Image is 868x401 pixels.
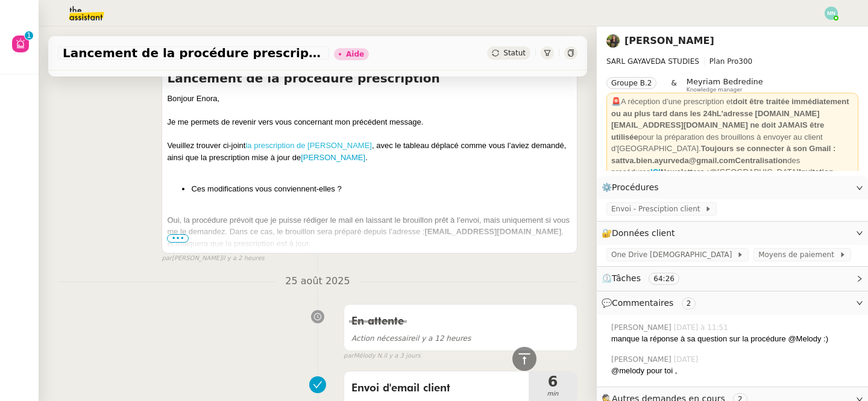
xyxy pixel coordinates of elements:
[611,354,674,365] span: [PERSON_NAME]
[612,298,673,308] span: Commentaires
[674,322,731,333] span: [DATE] à 11:51
[602,226,680,240] span: 🔐
[301,153,365,162] a: [PERSON_NAME]
[606,57,699,66] span: SARL GAYAVEDA STUDIES
[709,57,738,66] span: Plan Pro
[602,273,690,283] span: ⏲️
[611,97,733,106] span: 🚨A réception d’une prescription et
[167,116,572,128] div: Je me permets de revenir vers vous concernant mon précédent message.
[611,167,834,188] strong: Invitation google agenda
[503,49,526,57] span: Statut
[624,35,714,46] a: [PERSON_NAME]
[687,77,763,93] app-user-label: Knowledge manager
[611,97,849,118] strong: doit être traitée immédiatement ou au plus tard dans les 24h
[606,34,620,48] img: 59e8fd3f-8fb3-40bf-a0b4-07a768509d6a
[612,228,675,238] span: Données client
[738,57,752,66] span: 300
[351,379,521,397] span: Envoi d'email client
[167,140,572,163] div: Veuillez trouver ci-joint , avec le tableau déplacé comme vous l’aviez demandé, ainsi que la pres...
[383,351,420,361] span: il y a 3 jours
[758,249,838,261] span: Moyens de paiement
[611,365,858,377] div: @melody pour toi ,
[611,203,705,215] span: Envoi - Presciption client
[611,144,835,165] strong: Toujours se connecter à son Gmail : sattva.bien.ayurveda@gmail.comCentralisation
[597,176,868,199] div: ⚙️Procédures
[167,214,572,250] div: Oui, la procédure prévoit que je puisse rédiger le mail en laissant le brouillon prêt à l’envoi, ...
[162,253,172,264] span: par
[344,351,421,361] small: Mélody N.
[27,31,31,42] p: 1
[611,109,824,141] strong: L'adresse [DOMAIN_NAME][EMAIL_ADDRESS][DOMAIN_NAME] ne doit JAMAIS être utilisée
[606,77,656,89] nz-tag: Groupe B.2
[611,333,858,345] div: manque la réponse à sa question sur la procédure @Melody :)
[191,183,572,195] li: Ces modifications vous conviennent-elles ?
[351,334,415,343] span: Action nécessaire
[611,249,737,261] span: One Drive [DEMOGRAPHIC_DATA]
[611,96,854,213] div: pour la préparation des brouillons à envoyer au client d'[GEOGRAPHIC_DATA]. des procédures @[GEOG...
[424,227,561,236] strong: [EMAIL_ADDRESS][DOMAIN_NAME]
[275,273,359,290] span: 25 août 2025
[649,273,679,285] nz-tag: 64:26
[597,291,868,315] div: 💬Commentaires 2
[825,7,838,20] img: svg
[682,297,696,309] nz-tag: 2
[597,222,868,245] div: 🔐Données client
[597,267,868,290] div: ⏲️Tâches 64:26
[687,77,763,86] span: Meyriam Bedredine
[602,181,664,194] span: ⚙️
[671,77,676,93] span: &
[351,334,471,343] span: il y a 12 heures
[222,253,265,264] span: il y a 2 heures
[529,375,577,389] span: 6
[344,351,354,361] span: par
[351,316,404,327] span: En attente
[167,234,189,243] span: •••
[245,141,372,150] a: la prescription de [PERSON_NAME]
[612,182,659,192] span: Procédures
[611,322,674,333] span: [PERSON_NAME]
[162,253,264,264] small: [PERSON_NAME]
[167,70,572,87] h4: Lancement de la procédure prescription
[63,47,324,59] span: Lancement de la procédure prescription
[25,31,33,40] nz-badge-sup: 1
[650,167,661,176] a: ICI
[687,87,743,93] span: Knowledge manager
[167,93,572,105] div: Bonjour ﻿Enora﻿,
[346,51,364,58] div: Aide
[612,273,641,283] span: Tâches
[661,167,709,176] strong: Newsletters :
[529,389,577,399] span: min
[602,298,700,308] span: 💬
[674,354,701,365] span: [DATE]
